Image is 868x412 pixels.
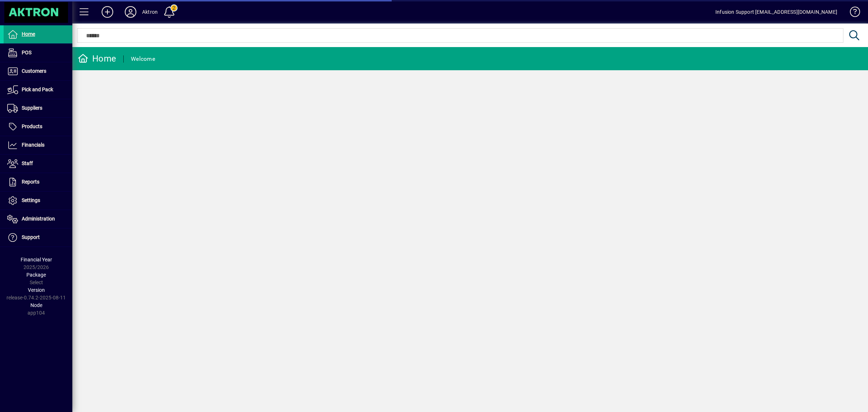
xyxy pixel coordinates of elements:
[119,5,142,18] button: Profile
[30,302,42,308] span: Node
[4,62,72,80] a: Customers
[22,50,31,55] span: POS
[131,53,155,65] div: Welcome
[4,210,72,228] a: Administration
[4,118,72,136] a: Products
[4,136,72,154] a: Financials
[28,287,45,293] span: Version
[4,81,72,99] a: Pick and Pack
[22,68,46,74] span: Customers
[715,6,837,18] div: Infusion Support [EMAIL_ADDRESS][DOMAIN_NAME]
[4,155,72,173] a: Staff
[96,5,119,18] button: Add
[4,192,72,210] a: Settings
[22,216,55,222] span: Administration
[844,1,859,25] a: Knowledge Base
[22,31,35,37] span: Home
[78,53,116,64] div: Home
[22,179,39,185] span: Reports
[4,99,72,117] a: Suppliers
[22,142,44,148] span: Financials
[4,44,72,62] a: POS
[22,105,42,111] span: Suppliers
[4,228,72,247] a: Support
[142,6,158,18] div: Aktron
[26,272,46,278] span: Package
[21,257,52,262] span: Financial Year
[22,160,33,166] span: Staff
[22,197,40,203] span: Settings
[4,173,72,191] a: Reports
[22,234,40,240] span: Support
[22,123,42,129] span: Products
[22,87,53,92] span: Pick and Pack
